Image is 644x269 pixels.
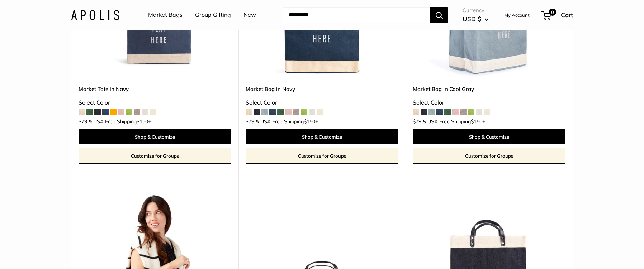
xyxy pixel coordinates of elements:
span: Currency [463,5,489,15]
span: 0 [549,9,556,16]
a: Customize for Groups [413,148,565,164]
span: $79 [246,118,254,125]
button: Search [430,7,448,23]
a: Market Bags [148,10,183,20]
a: New [243,10,256,20]
a: Shop & Customize [246,129,398,144]
div: Select Color [79,97,231,108]
span: $150 [137,118,148,125]
span: $150 [471,118,482,125]
a: Market Bag in Cool Gray [413,85,565,93]
span: & USA Free Shipping + [89,119,151,124]
a: Market Tote in Navy [79,85,231,93]
span: & USA Free Shipping + [256,119,318,124]
div: Select Color [413,97,565,108]
button: USD $ [463,13,489,25]
div: Select Color [246,97,398,108]
a: Customize for Groups [246,148,398,164]
a: My Account [504,11,530,19]
a: Customize for Groups [79,148,231,164]
input: Search... [283,7,430,23]
span: $150 [304,118,315,125]
span: Cart [561,11,573,19]
a: Shop & Customize [79,129,231,144]
span: & USA Free Shipping + [423,119,485,124]
img: Apolis [71,10,119,20]
span: $79 [79,118,87,125]
a: Market Bag in Navy [246,85,398,93]
a: Group Gifting [195,10,231,20]
a: 0 Cart [542,9,573,21]
span: USD $ [463,15,481,23]
a: Shop & Customize [413,129,565,144]
span: $79 [413,118,421,125]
